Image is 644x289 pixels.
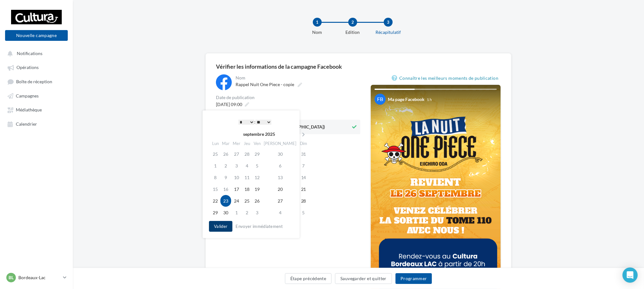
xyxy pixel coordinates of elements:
[375,94,386,105] div: FB
[395,273,432,284] button: Programmer
[220,195,231,207] td: 23
[332,29,373,35] div: Edition
[298,183,309,195] td: 21
[348,18,357,27] div: 2
[233,223,285,230] button: Envoyer immédiatement
[242,172,252,183] td: 11
[252,148,262,160] td: 29
[252,160,262,172] td: 5
[231,148,242,160] td: 27
[4,118,69,129] a: Calendrier
[4,61,69,73] a: Opérations
[285,273,332,284] button: Étape précédente
[220,172,231,183] td: 9
[210,183,220,195] td: 15
[298,207,309,218] td: 5
[252,183,262,195] td: 19
[242,195,252,207] td: 25
[242,183,252,195] td: 18
[5,30,68,41] button: Nouvelle campagne
[209,221,232,232] button: Valider
[210,207,220,218] td: 29
[17,51,42,56] span: Notifications
[262,183,298,195] td: 20
[262,172,298,183] td: 13
[242,148,252,160] td: 28
[368,29,408,35] div: Récapitulatif
[242,207,252,218] td: 2
[231,195,242,207] td: 24
[335,273,392,284] button: Sauvegarder et quitter
[384,18,393,27] div: 3
[262,148,298,160] td: 30
[210,160,220,172] td: 1
[262,139,298,148] th: [PERSON_NAME]
[298,148,309,160] td: 31
[4,104,69,115] a: Médiathèque
[262,160,298,172] td: 6
[298,160,309,172] td: 7
[18,274,60,281] p: Bordeaux-Lac
[223,117,287,127] div: :
[4,90,69,101] a: Campagnes
[4,76,69,87] a: Boîte de réception
[220,129,298,139] th: septembre 2025
[313,18,322,27] div: 1
[297,29,338,35] div: Nom
[5,272,68,284] a: BL Bordeaux-Lac
[216,64,501,69] div: Vérifier les informations de la campagne Facebook
[210,172,220,183] td: 8
[427,97,432,102] div: 1 h
[231,207,242,218] td: 1
[16,79,52,84] span: Boîte de réception
[4,47,66,59] button: Notifications
[216,95,360,100] div: Date de publication
[252,172,262,183] td: 12
[392,74,501,82] a: Connaître les meilleurs moments de publication
[622,267,638,283] div: Open Intercom Messenger
[388,96,425,103] div: Ma page Facebook
[231,160,242,172] td: 3
[9,274,14,281] span: BL
[16,107,42,113] span: Médiathèque
[16,65,39,70] span: Opérations
[242,139,252,148] th: Jeu
[220,148,231,160] td: 26
[236,76,359,80] div: Nom
[220,207,231,218] td: 30
[220,139,231,148] th: Mar
[210,139,220,148] th: Lun
[252,207,262,218] td: 3
[262,207,298,218] td: 4
[210,148,220,160] td: 25
[231,139,242,148] th: Mer
[216,102,242,107] span: [DATE] 09:00
[242,160,252,172] td: 4
[220,183,231,195] td: 16
[236,82,294,87] span: Rappel Nuit One Piece - copie
[298,195,309,207] td: 28
[298,172,309,183] td: 14
[252,195,262,207] td: 26
[231,172,242,183] td: 10
[231,183,242,195] td: 17
[16,93,39,98] span: Campagnes
[262,195,298,207] td: 27
[298,139,309,148] th: Dim
[220,160,231,172] td: 2
[210,195,220,207] td: 22
[252,139,262,148] th: Ven
[16,121,37,127] span: Calendrier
